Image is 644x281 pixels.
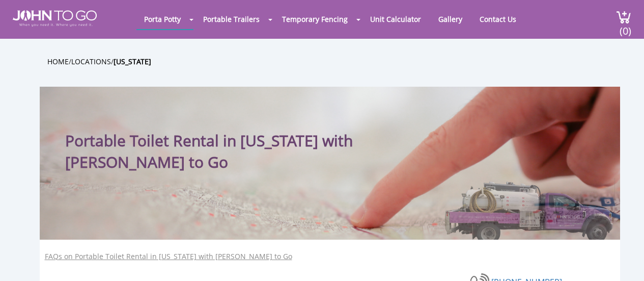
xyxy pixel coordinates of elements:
[437,178,615,240] img: Truck
[616,10,631,24] img: cart a
[431,9,470,29] a: Gallery
[114,57,151,66] a: [US_STATE]
[47,57,69,66] a: Home
[71,57,111,66] a: Locations
[472,9,524,29] a: Contact Us
[47,56,628,67] ul: / /
[274,9,355,29] a: Temporary Fencing
[619,16,631,38] span: (0)
[136,9,188,29] a: Porta Potty
[195,9,267,29] a: Portable Trailers
[65,107,394,173] h1: Portable Toilet Rental in [US_STATE] with [PERSON_NAME] to Go
[362,9,429,29] a: Unit Calculator
[13,10,97,27] img: JOHN to go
